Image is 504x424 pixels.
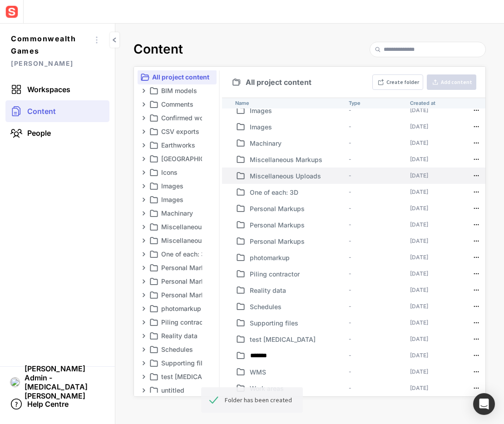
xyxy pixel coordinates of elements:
p: untitled [161,385,202,396]
p: Images [161,194,202,205]
a: - [349,139,351,146]
span: People [27,128,51,138]
div: Open Intercom Messenger [473,393,495,415]
p: CSV exports [161,126,202,137]
a: Help Centre [5,393,109,415]
a: [DATE] [410,352,428,359]
p: Reality data [161,330,202,341]
a: - [349,237,351,244]
a: - [349,385,351,391]
a: [DATE] [410,188,428,195]
p: Images [250,122,345,132]
p: All project content [152,72,215,83]
a: - [349,335,351,342]
p: Supporting files [250,318,345,328]
button: Create folder [372,74,423,90]
a: - [349,254,351,261]
p: Work areas [250,384,345,393]
a: [DATE] [410,156,428,163]
a: [DATE] [410,286,428,293]
a: - [349,368,351,375]
th: Name [232,98,345,108]
span: [PERSON_NAME] Admin - [MEDICAL_DATA][PERSON_NAME] [25,364,105,400]
p: BIM models [161,85,202,96]
a: [DATE] [410,123,428,130]
a: - [349,319,351,326]
div: Add content [441,79,472,85]
a: - [349,205,351,212]
a: Workspaces [5,79,109,100]
a: - [349,156,351,163]
span: All project content [246,79,311,86]
img: sensat [4,4,20,20]
p: Miscellaneous Uploads [250,171,345,181]
span: Workspaces [27,85,70,94]
a: - [349,352,351,359]
div: Folder has been created [225,394,292,405]
p: test [MEDICAL_DATA] [161,371,202,382]
a: [DATE] [410,172,428,179]
p: Miscellaneous Uploads [161,235,202,246]
p: Icons [161,167,202,178]
p: Reality data [250,286,345,295]
a: - [349,188,351,195]
p: test [MEDICAL_DATA] [250,335,345,344]
p: Piling contractor [250,269,345,279]
a: [DATE] [410,107,428,113]
a: [DATE] [410,270,428,277]
span: Content [27,107,56,116]
p: WMS [250,367,345,377]
p: Miscellaneous Markups [161,222,202,232]
th: Created at [406,98,468,108]
p: Personal Markups [161,290,202,301]
a: - [349,123,351,130]
p: photomarkup [161,303,202,314]
p: Miscellaneous Markups [250,155,345,164]
p: Personal Markups [250,220,345,230]
p: One of each: 3D [161,249,202,260]
p: Confirmed works [161,113,202,123]
a: - [349,221,351,228]
a: [DATE] [410,139,428,146]
p: [GEOGRAPHIC_DATA] [161,153,202,164]
p: Images [250,106,345,115]
div: Create folder [386,79,419,85]
p: Images [161,181,202,192]
a: [DATE] [410,221,428,228]
a: People [5,122,109,144]
a: [DATE] [410,205,428,212]
a: - [349,286,351,293]
p: Personal Markups [161,276,202,287]
a: [DATE] [410,385,428,391]
p: Schedules [161,344,202,355]
a: [DATE] [410,335,428,342]
p: Comments [161,99,202,110]
span: Help Centre [27,399,69,409]
a: [DATE] [410,319,428,326]
p: photomarkup [250,253,345,262]
th: Type [345,98,406,108]
a: - [349,107,351,113]
a: [DATE] [410,303,428,310]
a: - [349,303,351,310]
a: - [349,270,351,277]
p: Earthworks [161,140,202,151]
p: Icons [250,89,345,99]
p: One of each: 3D [250,187,345,197]
a: [DATE] [410,368,428,375]
p: Personal Markups [250,237,345,246]
p: Personal Markups [250,204,345,213]
p: Piling contractor [161,317,202,328]
button: Add content [427,74,476,90]
a: - [349,172,351,179]
p: Supporting files [161,358,202,369]
span: [PERSON_NAME] [11,57,89,69]
a: [DATE] [410,237,428,244]
h2: Content [133,42,183,57]
p: Machinary [161,208,202,219]
a: [DATE] [410,254,428,261]
a: Content [5,100,109,122]
p: Machinary [250,138,345,148]
span: Commonwealth Games [11,33,89,57]
p: Schedules [250,302,345,311]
